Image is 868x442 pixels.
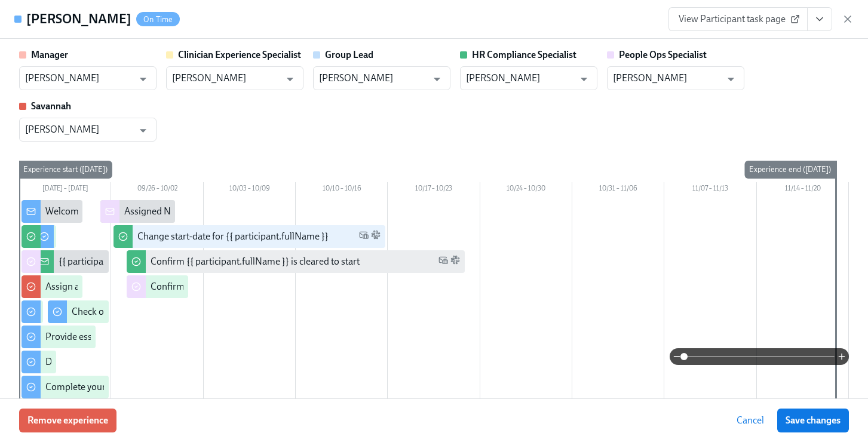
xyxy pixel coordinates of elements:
div: 10/24 – 10/30 [480,182,572,198]
span: Cancel [737,415,764,426]
div: Assigned New Hire [124,205,203,218]
span: Work Email [359,230,369,244]
button: Save changes [777,409,849,432]
button: Open [134,70,152,88]
div: Welcome from the Charlie Health Compliance Team 👋 [45,205,270,218]
div: 10/03 – 10/09 [204,182,296,198]
div: Change start-date for {{ participant.fullName }} [137,230,329,243]
span: View Participant task page [679,13,798,25]
div: Provide essential professional documentation [45,330,232,343]
div: Experience start ([DATE]) [19,161,112,179]
div: 11/07 – 11/13 [664,182,756,198]
div: Assign a Clinician Experience Specialist for {{ participant.fullName }} (start-date {{ participan... [45,280,519,293]
strong: People Ops Specialist [619,49,707,60]
div: 10/31 – 11/06 [572,182,664,198]
button: Open [722,70,740,88]
span: On Time [136,15,180,24]
button: Open [281,70,299,88]
span: Remove experience [27,415,108,426]
button: Open [134,121,152,140]
button: View task page [807,7,832,31]
div: 09/26 – 10/02 [111,182,203,198]
strong: Group Lead [325,49,373,60]
span: Slack [450,255,460,269]
div: Complete your drug screening [45,380,169,394]
strong: HR Compliance Specialist [472,49,576,60]
button: Open [428,70,446,88]
span: Save changes [786,415,841,426]
button: Cancel [728,409,772,432]
strong: Savannah [31,100,71,112]
div: 10/10 – 10/16 [296,182,388,198]
div: Confirm {{ participant.fullName }} is cleared to start [151,255,360,268]
div: Confirm cleared by People Ops [151,280,277,293]
span: Work Email [438,255,448,269]
div: 10/17 – 10/23 [388,182,480,198]
div: {{ participant.fullName }} has filled out the onboarding form [59,255,302,268]
div: Check out our recommended laptop specs [72,305,243,318]
div: [DATE] – [DATE] [19,182,111,198]
button: Remove experience [19,409,116,432]
div: Experience end ([DATE]) [744,161,836,179]
h4: [PERSON_NAME] [26,10,131,28]
strong: Manager [31,49,68,60]
strong: Clinician Experience Specialist [178,49,301,60]
button: Open [575,70,593,88]
div: 11/14 – 11/20 [757,182,849,198]
a: View Participant task page [668,7,808,31]
span: Slack [371,230,381,244]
